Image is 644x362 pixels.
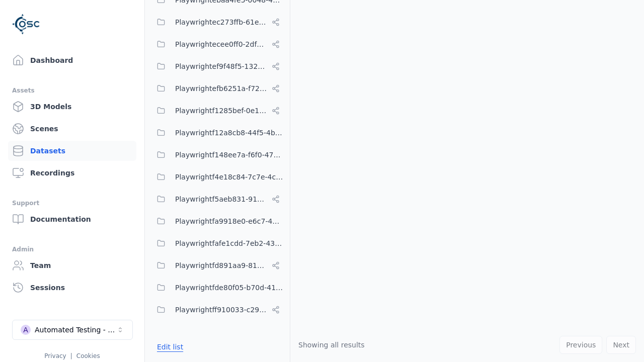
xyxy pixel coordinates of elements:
[8,209,136,229] a: Documentation
[70,352,72,359] span: |
[8,97,136,117] a: 3D Models
[175,60,268,72] span: Playwrightef9f48f5-132c-420e-ba19-65a3bd8c2253
[151,101,284,121] button: Playwrightf1285bef-0e1f-4916-a3c2-d80ed4e692e1
[175,215,284,227] span: Playwrightfa9918e0-e6c7-48e0-9ade-ec9b0f0d9008
[12,320,133,340] button: Select a workspace
[8,141,136,161] a: Datasets
[151,167,284,187] button: Playwrightf4e18c84-7c7e-4c28-bfa4-7be69262452c
[151,34,284,54] button: Playwrightecee0ff0-2df5-41ca-bc9d-ef70750fb77f
[175,105,268,117] span: Playwrightf1285bef-0e1f-4916-a3c2-d80ed4e692e1
[44,352,66,359] a: Privacy
[151,123,284,143] button: Playwrightf12a8cb8-44f5-4bf0-b292-721ddd8e7e42
[175,259,268,271] span: Playwrightfd891aa9-817c-4b53-b4a5-239ad8786b13
[298,341,365,349] span: Showing all results
[12,84,132,97] div: Assets
[12,10,40,38] img: Logo
[151,255,284,276] button: Playwrightfd891aa9-817c-4b53-b4a5-239ad8786b13
[12,243,132,255] div: Admin
[151,189,284,209] button: Playwrightf5aeb831-9105-46b5-9a9b-c943ac435ad3
[151,78,284,99] button: Playwrightefb6251a-f72e-4cb7-bc11-185fbdc8734c
[151,278,284,298] button: Playwrightfde80f05-b70d-4104-ad1c-b71865a0eedf
[151,211,284,231] button: Playwrightfa9918e0-e6c7-48e0-9ade-ec9b0f0d9008
[175,282,284,294] span: Playwrightfde80f05-b70d-4104-ad1c-b71865a0eedf
[76,352,100,359] a: Cookies
[8,278,136,298] a: Sessions
[8,50,136,70] a: Dashboard
[151,338,189,356] button: Edit list
[175,304,268,316] span: Playwrightff910033-c297-413c-9627-78f34a067480
[175,38,268,50] span: Playwrightecee0ff0-2df5-41ca-bc9d-ef70750fb77f
[175,127,284,139] span: Playwrightf12a8cb8-44f5-4bf0-b292-721ddd8e7e42
[175,16,268,28] span: Playwrightec273ffb-61ea-45e5-a16f-f2326c02251a
[175,237,284,249] span: Playwrightfafe1cdd-7eb2-4390-bfe1-ed4773ecffac
[151,12,284,32] button: Playwrightec273ffb-61ea-45e5-a16f-f2326c02251a
[175,149,284,161] span: Playwrightf148ee7a-f6f0-478b-8659-42bd4a5eac88
[151,145,284,165] button: Playwrightf148ee7a-f6f0-478b-8659-42bd4a5eac88
[8,255,136,276] a: Team
[21,325,31,335] div: A
[175,82,268,95] span: Playwrightefb6251a-f72e-4cb7-bc11-185fbdc8734c
[8,163,136,183] a: Recordings
[8,119,136,139] a: Scenes
[175,171,284,183] span: Playwrightf4e18c84-7c7e-4c28-bfa4-7be69262452c
[175,193,268,205] span: Playwrightf5aeb831-9105-46b5-9a9b-c943ac435ad3
[35,325,116,335] div: Automated Testing - Playwright
[12,197,132,209] div: Support
[151,300,284,320] button: Playwrightff910033-c297-413c-9627-78f34a067480
[151,56,284,76] button: Playwrightef9f48f5-132c-420e-ba19-65a3bd8c2253
[151,233,284,253] button: Playwrightfafe1cdd-7eb2-4390-bfe1-ed4773ecffac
